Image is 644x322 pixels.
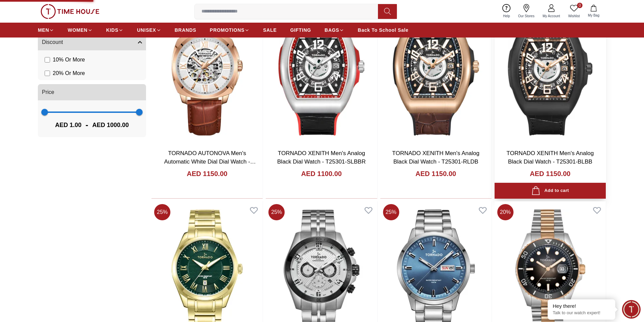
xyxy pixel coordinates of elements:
button: Discount [38,34,146,50]
a: TORNADO XENITH Men's Analog Black Dial Watch - T25301-SLBBR [277,150,366,165]
button: My Bag [584,3,603,19]
a: SALE [263,24,277,36]
a: WOMEN [68,24,93,36]
span: BRANDS [175,27,196,33]
span: 25 % [154,204,170,220]
div: Add to cart [531,186,569,195]
p: Talk to our watch expert! [553,310,610,316]
a: MEN [38,24,54,36]
span: WOMEN [68,27,88,33]
a: KIDS [106,24,123,36]
span: Help [500,14,513,19]
span: AED 1000.00 [92,120,129,130]
span: PROMOTIONS [210,27,245,33]
span: SALE [263,27,277,33]
span: GIFTING [290,27,311,33]
span: 25 % [268,204,285,220]
a: BRANDS [175,24,196,36]
a: TORNADO AUTONOVA Men's Automatic White Dial Dial Watch - T7316-RLDW [164,150,256,174]
a: Back To School Sale [358,24,408,36]
span: 20 % Or More [53,69,85,77]
span: Wishlist [566,14,582,19]
a: Our Stores [514,3,539,20]
a: UNISEX [137,24,161,36]
span: - [81,120,92,130]
span: UNISEX [137,27,156,33]
span: 20 % [497,204,514,220]
img: ... [41,4,99,19]
h4: AED 1150.00 [187,169,228,178]
span: Price [42,88,54,96]
a: PROMOTIONS [210,24,250,36]
a: GIFTING [290,24,311,36]
button: Price [38,84,146,100]
a: Help [499,3,514,20]
h4: AED 1150.00 [530,169,570,178]
span: BAGS [325,27,339,33]
span: KIDS [106,27,118,33]
button: Add to cart [495,183,606,199]
span: 25 % [383,204,399,220]
span: My Account [540,14,563,19]
span: Our Stores [516,14,537,19]
a: BAGS [325,24,344,36]
a: TORNADO XENITH Men's Analog Black Dial Watch - T25301-BLBB [506,150,594,165]
span: Discount [42,38,63,46]
span: 0 [577,3,582,8]
a: 0Wishlist [564,3,584,20]
input: 20% Or More [45,71,50,76]
span: My Bag [585,13,602,18]
a: TORNADO XENITH Men's Analog Black Dial Watch - T25301-RLDB [392,150,479,165]
span: Back To School Sale [358,27,408,33]
input: 10% Or More [45,57,50,63]
h4: AED 1150.00 [415,169,456,178]
div: Chat Widget [622,300,641,319]
span: MEN [38,27,49,33]
h4: AED 1100.00 [301,169,342,178]
span: 10 % Or More [53,56,85,64]
span: AED 1.00 [55,120,81,130]
div: Hey there! [553,303,610,309]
